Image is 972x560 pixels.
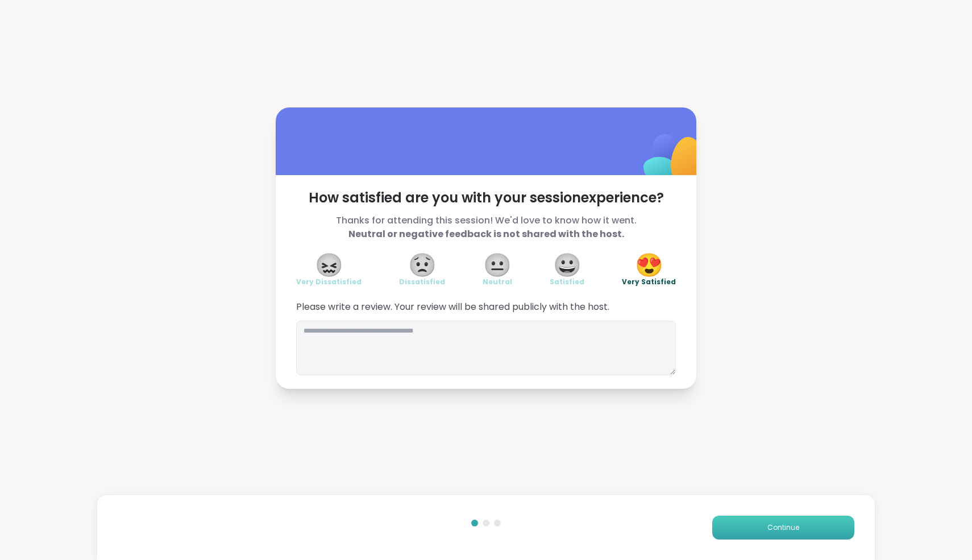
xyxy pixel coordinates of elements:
[483,255,512,275] span: 😐
[399,277,445,287] span: Dissatisfied
[408,255,437,275] span: 😟
[553,255,581,275] span: 😀
[550,277,584,287] span: Satisfied
[296,214,676,241] span: Thanks for attending this session! We'd love to know how it went.
[712,516,854,540] button: Continue
[296,277,362,287] span: Very Dissatisfied
[635,255,663,275] span: 😍
[348,227,624,240] b: Neutral or negative feedback is not shared with the host.
[622,277,676,287] span: Very Satisfied
[296,300,676,314] span: Please write a review. Your review will be shared publicly with the host.
[296,189,676,207] span: How satisfied are you with your session experience?
[767,522,799,533] span: Continue
[483,277,512,287] span: Neutral
[617,105,730,218] img: ShareWell Logomark
[315,255,343,275] span: 😖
